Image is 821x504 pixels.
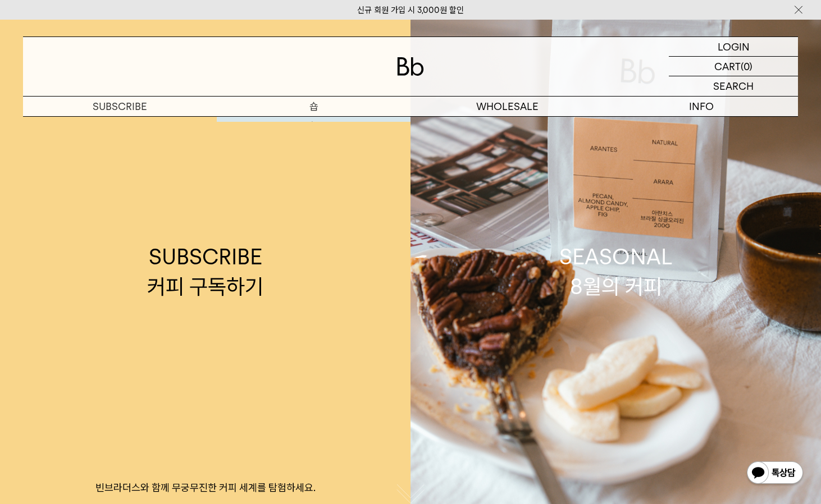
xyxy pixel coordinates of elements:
[718,37,750,56] p: LOGIN
[559,242,673,301] div: SEASONAL 8월의 커피
[217,97,410,116] a: 숍
[713,76,754,96] p: SEARCH
[741,57,752,76] p: (0)
[397,57,424,76] img: 로고
[714,57,741,76] p: CART
[746,460,804,487] img: 카카오톡 채널 1:1 채팅 버튼
[217,117,410,136] a: 원두
[357,5,464,15] a: 신규 회원 가입 시 3,000원 할인
[147,242,263,301] div: SUBSCRIBE 커피 구독하기
[604,97,798,116] p: INFO
[23,97,217,116] a: SUBSCRIBE
[410,97,604,116] p: WHOLESALE
[669,37,798,57] a: LOGIN
[669,57,798,76] a: CART (0)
